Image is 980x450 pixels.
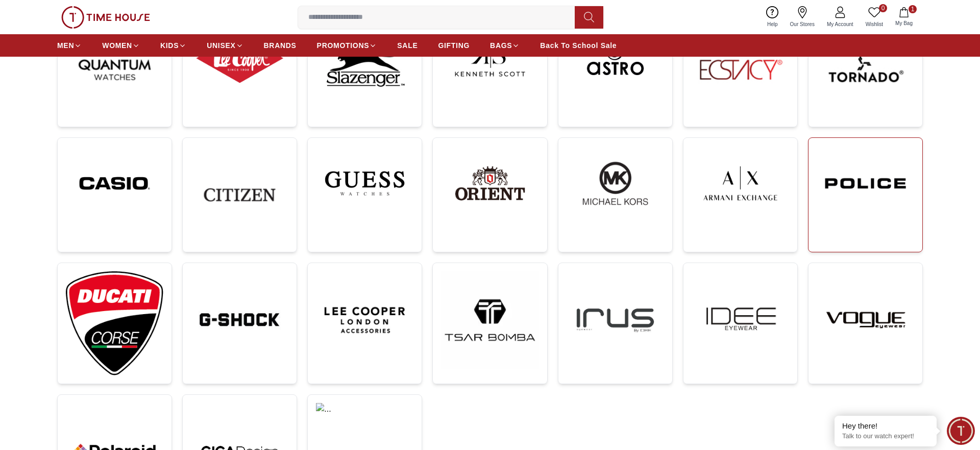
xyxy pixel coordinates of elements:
[817,146,914,221] img: ...
[57,40,74,51] span: MEN
[57,36,82,55] a: MEN
[102,40,132,51] span: WOMEN
[567,271,664,369] img: ...
[889,5,919,29] button: 1My Bag
[441,146,538,221] img: ...
[438,36,470,55] a: GIFTING
[264,40,297,51] span: BRANDS
[191,271,288,369] img: ...
[316,21,413,119] img: ...
[316,271,413,369] img: ...
[540,40,617,51] span: Back To School Sale
[817,21,914,119] img: ...
[842,432,929,441] p: Talk to our watch expert!
[860,4,889,30] a: 0Wishlist
[191,146,288,244] img: ...
[567,146,664,221] img: ...
[823,20,857,28] span: My Account
[66,146,163,221] img: ...
[842,421,929,431] div: Hey there!
[786,20,819,28] span: Our Stores
[317,36,377,55] a: PROMOTIONS
[397,40,418,51] span: SALE
[862,20,887,28] span: Wishlist
[317,40,370,51] span: PROMOTIONS
[66,271,163,375] img: ...
[191,21,288,96] img: ...
[909,5,917,13] span: 1
[490,36,520,55] a: BAGS
[817,271,914,369] img: ...
[397,36,418,55] a: SALE
[61,6,150,29] img: ...
[540,36,617,55] a: Back To School Sale
[441,21,538,96] img: ...
[879,4,887,12] span: 0
[160,36,186,55] a: KIDS
[692,21,789,119] img: ...
[160,40,179,51] span: KIDS
[316,146,413,221] img: ...
[761,4,784,30] a: Help
[784,4,821,30] a: Our Stores
[264,36,297,55] a: BRANDS
[891,19,917,27] span: My Bag
[207,36,243,55] a: UNISEX
[438,40,470,51] span: GIFTING
[66,21,163,119] img: ...
[567,21,664,96] img: ...
[947,417,975,445] div: Chat Widget
[441,271,538,369] img: ...
[207,40,235,51] span: UNISEX
[102,36,140,55] a: WOMEN
[692,146,789,221] img: ...
[490,40,512,51] span: BAGS
[763,20,782,28] span: Help
[692,271,789,369] img: ...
